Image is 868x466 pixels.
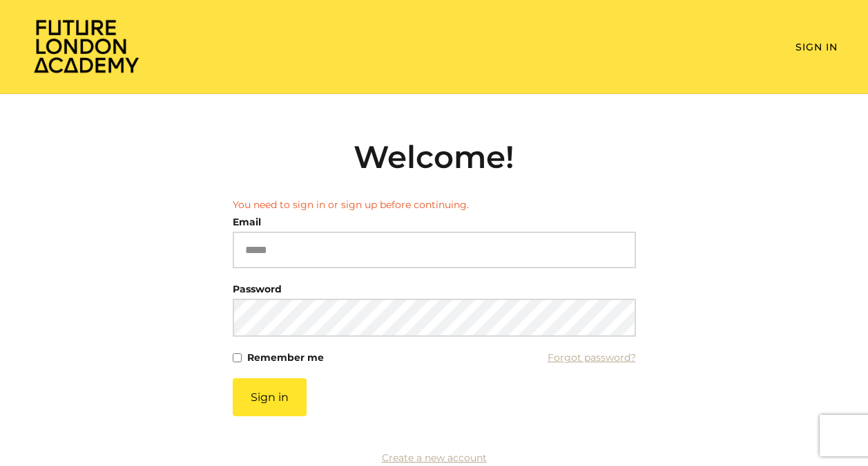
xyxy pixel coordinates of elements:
h2: Welcome! [233,138,636,176]
label: Email [233,212,261,232]
label: Password [233,279,282,299]
a: Forgot password? [548,348,636,367]
label: Remember me [247,348,324,367]
a: Sign In [795,41,838,53]
button: Sign in [233,378,307,416]
li: You need to sign in or sign up before continuing. [233,198,636,212]
a: Create a new account [382,451,487,464]
img: Home Page [31,18,142,74]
